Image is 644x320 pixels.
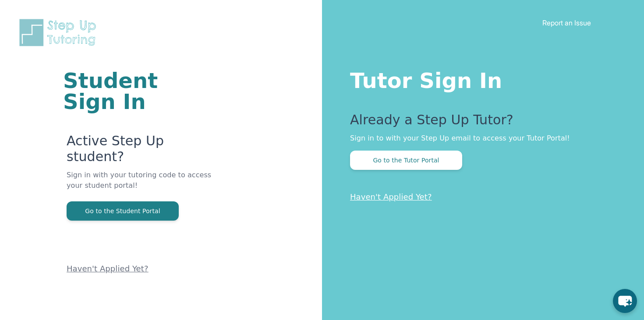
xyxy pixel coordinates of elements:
p: Already a Step Up Tutor? [350,112,609,133]
button: Go to the Tutor Portal [350,151,462,170]
button: chat-button [613,289,637,313]
p: Sign in with your tutoring code to access your student portal! [67,170,217,201]
a: Report an Issue [542,18,591,27]
img: Step Up Tutoring horizontal logo [18,18,102,48]
a: Go to the Student Portal [67,207,179,215]
a: Haven't Applied Yet? [67,264,149,273]
a: Haven't Applied Yet? [350,192,432,201]
a: Go to the Tutor Portal [350,156,462,164]
h1: Student Sign In [63,70,217,112]
p: Active Step Up student? [67,133,217,170]
button: Go to the Student Portal [67,201,179,221]
h1: Tutor Sign In [350,67,609,91]
p: Sign in to with your Step Up email to access your Tutor Portal! [350,133,609,144]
